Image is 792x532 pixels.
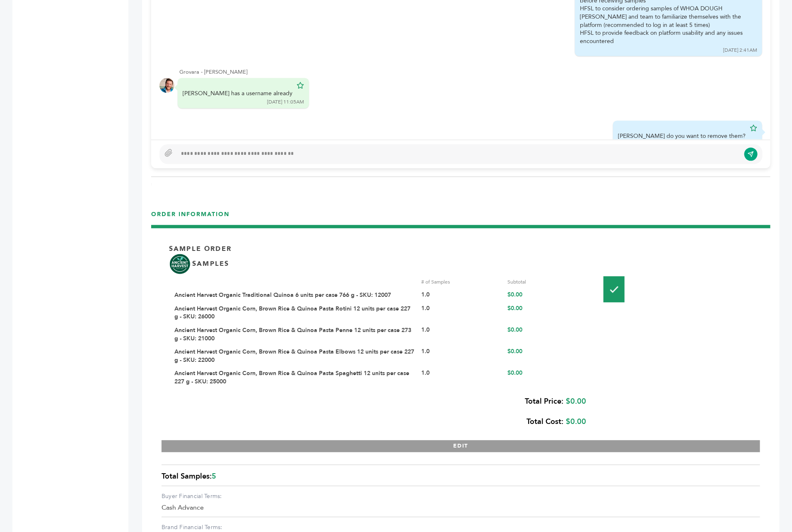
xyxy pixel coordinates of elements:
div: $0.00 [508,369,588,385]
div: # of Samples [421,278,502,286]
img: Brand Name [169,253,191,274]
span: Total Samples: [162,471,212,481]
div: Grovara - [PERSON_NAME] [179,68,762,76]
div: 1.0 [421,305,502,321]
p: Sample Order [169,244,232,253]
div: 1.0 [421,291,502,299]
div: $0.00 [508,305,588,321]
a: Ancient Harvest Organic Corn, Brown Rice & Quinoa Pasta Spaghetti 12 units per case 227 g - SKU: ... [174,369,409,385]
span: 5 [212,471,216,481]
button: EDIT [162,440,760,452]
h3: ORDER INFORMATION [151,210,770,225]
div: $0.00 [508,348,588,364]
span: Cash Advance [162,503,204,512]
div: [PERSON_NAME] has a username already [183,89,292,98]
div: $0.00 [508,291,588,299]
p: SAMPLES [192,259,229,268]
div: 1.0 [421,369,502,385]
img: Pallet-Icons-01.png [604,276,625,302]
a: Ancient Harvest Organic Corn, Brown Rice & Quinoa Pasta Rotini 12 units per case 227 g - SKU: 26000 [174,305,410,321]
div: 1.0 [421,326,502,342]
b: Total Price: [525,396,563,407]
label: Brand Financial Terms: [162,523,760,532]
a: Ancient Harvest Organic Corn, Brown Rice & Quinoa Pasta Elbows 12 units per case 227 g - SKU: 22000 [174,348,414,364]
div: $0.00 [508,326,588,342]
a: Ancient Harvest Organic Corn, Brown Rice & Quinoa Pasta Penne 12 units per case 273 g - SKU: 21000 [174,326,411,342]
div: $0.00 $0.00 [169,391,586,432]
div: [DATE] 11:05AM [267,99,304,106]
a: Ancient Harvest Organic Traditional Quinoa 6 units per case 766 g - SKU: 12007 [174,291,391,299]
label: Buyer Financial Terms: [162,492,760,501]
div: [PERSON_NAME] do you want to remove them? [618,132,746,140]
div: 1.0 [421,348,502,364]
div: Subtotal [508,278,588,286]
div: [DATE] 2:41AM [723,47,757,54]
b: Total Cost: [526,416,563,427]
